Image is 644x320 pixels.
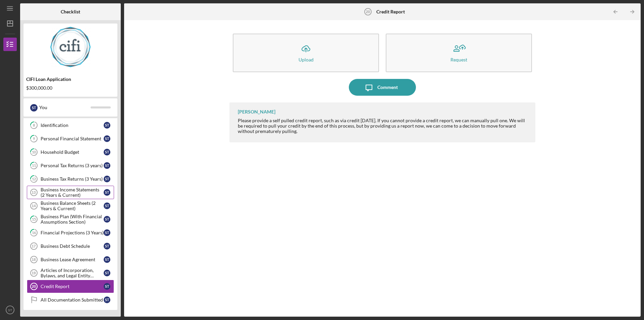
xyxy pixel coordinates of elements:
a: All Documentation SubmittedST [27,293,114,307]
button: Request [386,34,532,72]
tspan: 14 [32,204,36,208]
a: 12Business Tax Returns (3 Years)ST [27,172,114,186]
div: You [39,102,91,113]
div: S T [104,216,110,223]
div: $300,000.00 [26,85,115,91]
a: 17Business Debt ScheduleST [27,239,114,253]
div: Business Debt Schedule [41,243,104,249]
div: S T [104,270,110,276]
button: Upload [233,34,379,72]
a: 14Business Balance Sheets (2 Years & Current)ST [27,199,114,213]
div: Upload [299,57,314,62]
tspan: 20 [32,284,36,288]
tspan: 16 [32,231,36,235]
div: S T [104,243,110,249]
div: S T [104,296,110,303]
tspan: 20 [366,10,370,14]
div: Personal Financial Statement [41,136,104,141]
div: Business Plan (With Financial Assumptions Section) [41,214,104,225]
div: CIFI Loan Application [26,77,115,82]
a: 18Business Lease AgreementST [27,253,114,266]
a: 19Articles of Incorporation, Bylaws, and Legal Entity DocumentsST [27,266,114,280]
tspan: 17 [32,244,36,248]
div: Personal Tax Returns (3 years) [41,163,104,168]
div: Business Income Statements (2 Years & Current) [41,187,104,198]
div: Please provide a self pulled credit report, such as via credit [DATE]. If you cannot provide a cr... [238,118,529,134]
a: 15Business Plan (With Financial Assumptions Section)ST [27,213,114,226]
div: Business Tax Returns (3 Years) [41,176,104,182]
tspan: 11 [32,164,36,168]
a: 10Household BudgetST [27,145,114,159]
div: S T [104,202,110,209]
a: 16Financial Projections (3 Years)ST [27,226,114,239]
a: 8IdentificationST [27,119,114,132]
div: Household Budget [41,149,104,155]
button: Comment [349,79,416,96]
tspan: 12 [32,177,36,181]
div: Articles of Incorporation, Bylaws, and Legal Entity Documents [41,268,104,278]
div: Identification [41,123,104,128]
div: S T [30,104,38,111]
div: S T [104,135,110,142]
text: ST [8,308,12,312]
tspan: 13 [32,190,36,194]
div: S T [104,283,110,290]
img: Product logo [23,27,117,67]
div: Request [450,57,467,62]
tspan: 15 [32,217,36,222]
div: Business Lease Agreement [41,257,104,262]
a: 13Business Income Statements (2 Years & Current)ST [27,186,114,199]
div: All Documentation Submitted [41,297,104,303]
b: Credit Report [376,9,405,14]
button: ST [3,303,17,317]
div: Comment [377,79,398,96]
a: 11Personal Tax Returns (3 years)ST [27,159,114,172]
tspan: 18 [32,258,36,262]
div: Business Balance Sheets (2 Years & Current) [41,200,104,211]
div: S T [104,122,110,129]
div: Credit Report [41,284,104,289]
div: S T [104,176,110,182]
tspan: 9 [33,137,35,141]
tspan: 8 [33,123,35,128]
div: S T [104,149,110,155]
div: S T [104,162,110,169]
b: Checklist [61,9,80,14]
tspan: 19 [32,271,36,275]
div: S T [104,256,110,263]
a: 9Personal Financial StatementST [27,132,114,145]
div: S T [104,229,110,236]
tspan: 10 [32,150,36,154]
div: Financial Projections (3 Years) [41,230,104,235]
a: 20Credit ReportST [27,280,114,293]
div: S T [104,189,110,196]
div: [PERSON_NAME] [238,109,275,115]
